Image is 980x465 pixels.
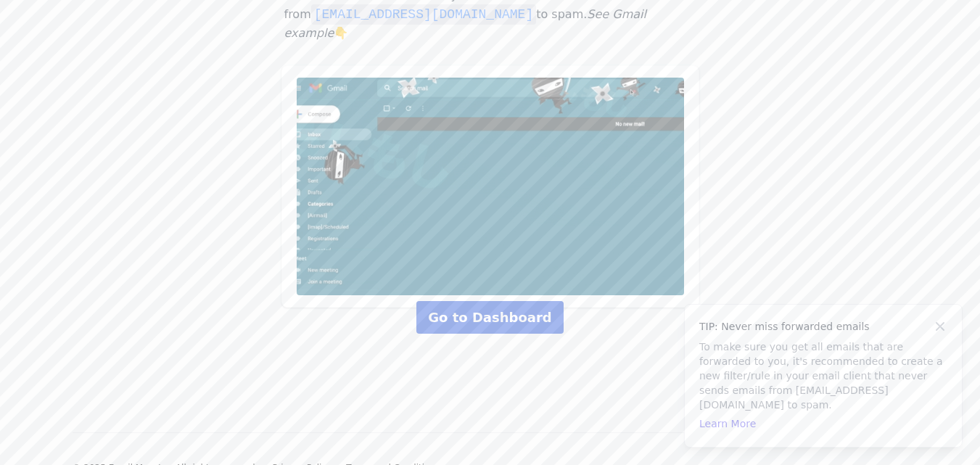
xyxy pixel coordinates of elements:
img: Add noreply@eml.monster to a Never Send to Spam filter in Gmail [297,78,684,295]
a: Go to Dashboard [416,301,563,334]
code: [EMAIL_ADDRESS][DOMAIN_NAME] [311,4,536,25]
i: See Gmail example [284,7,646,40]
a: Learn More [699,418,756,429]
h4: TIP: Never miss forwarded emails [699,319,947,334]
p: To make sure you get all emails that are forwarded to you, it's recommended to create a new filte... [699,340,947,412]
